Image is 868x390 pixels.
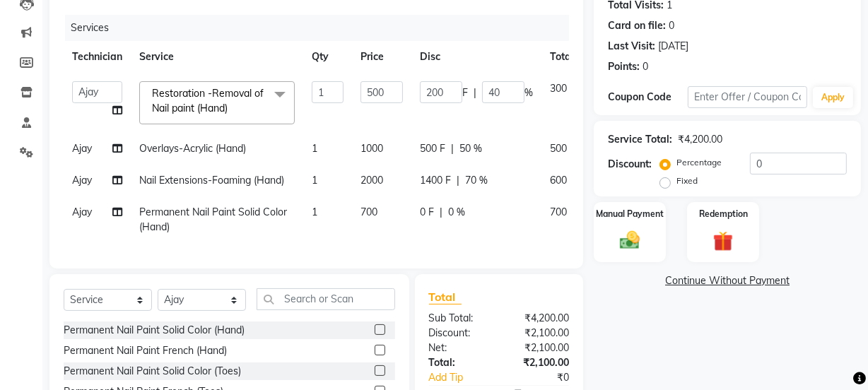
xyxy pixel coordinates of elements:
[474,85,476,100] span: |
[499,355,580,370] div: ₹2,100.00
[420,173,451,188] span: 1400 F
[360,174,383,187] span: 2000
[608,90,688,105] div: Coupon Code
[352,41,411,73] th: Price
[688,86,807,108] input: Enter Offer / Coupon Code
[418,311,499,326] div: Sub Total:
[669,18,674,33] div: 0
[448,205,465,220] span: 0 %
[418,370,512,385] a: Add Tip
[457,173,459,188] span: |
[608,132,672,147] div: Service Total:
[608,39,655,54] div: Last Visit:
[64,41,131,73] th: Technician
[699,208,748,220] label: Redemption
[64,343,227,358] div: Permanent Nail Paint French (Hand)
[257,288,395,310] input: Search or Scan
[597,273,858,288] a: Continue Without Payment
[499,311,580,326] div: ₹4,200.00
[420,205,434,220] span: 0 F
[658,39,688,54] div: [DATE]
[131,41,303,73] th: Service
[499,341,580,355] div: ₹2,100.00
[418,341,499,355] div: Net:
[440,205,442,220] span: |
[499,326,580,341] div: ₹2,100.00
[139,206,287,233] span: Permanent Nail Paint Solid Color (Hand)
[312,206,317,218] span: 1
[550,142,567,155] span: 500
[303,41,352,73] th: Qty
[676,175,698,187] label: Fixed
[550,206,567,218] span: 700
[451,141,454,156] span: |
[462,85,468,100] span: F
[614,229,646,252] img: _cash.svg
[152,87,264,114] span: Restoration -Removal of Nail paint (Hand)
[312,174,317,187] span: 1
[64,364,241,379] div: Permanent Nail Paint Solid Color (Toes)
[707,229,739,254] img: _gift.svg
[676,156,722,169] label: Percentage
[420,141,445,156] span: 500 F
[360,206,377,218] span: 700
[418,355,499,370] div: Total:
[550,82,567,95] span: 300
[608,157,652,172] div: Discount:
[418,326,499,341] div: Discount:
[678,132,722,147] div: ₹4,200.00
[312,142,317,155] span: 1
[643,59,648,74] div: 0
[596,208,664,220] label: Manual Payment
[541,41,582,73] th: Total
[550,174,567,187] span: 600
[72,142,92,155] span: Ajay
[411,41,541,73] th: Disc
[524,85,533,100] span: %
[64,323,245,338] div: Permanent Nail Paint Solid Color (Hand)
[139,142,246,155] span: Overlays-Acrylic (Hand)
[813,87,853,108] button: Apply
[360,142,383,155] span: 1000
[459,141,482,156] span: 50 %
[512,370,580,385] div: ₹0
[228,102,234,114] a: x
[72,174,92,187] span: Ajay
[139,174,284,187] span: Nail Extensions-Foaming (Hand)
[72,206,92,218] span: Ajay
[608,59,640,74] div: Points:
[429,290,462,305] span: Total
[608,18,666,33] div: Card on file:
[65,15,580,41] div: Services
[465,173,488,188] span: 70 %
